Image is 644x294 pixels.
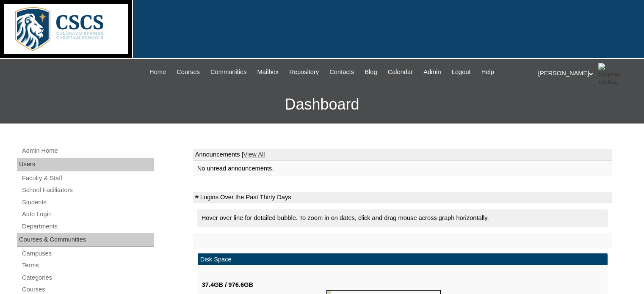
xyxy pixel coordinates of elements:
a: School Facilitators [21,185,154,195]
span: Communities [210,67,247,77]
span: Blog [365,67,377,77]
a: Calendar [384,67,417,77]
div: [PERSON_NAME] [538,63,636,84]
a: Mailbox [253,67,283,77]
span: Admin [423,67,441,77]
h3: Dashboard [4,85,640,124]
a: Faculty & Staff [21,173,154,184]
a: Admin [419,67,445,77]
a: Help [477,67,498,77]
a: Admin Home [21,146,154,156]
a: Courses [172,67,204,77]
a: Blog [360,67,381,77]
a: Auto Login [21,209,154,220]
span: Mailbox [257,67,279,77]
a: Contacts [325,67,358,77]
a: Campuses [21,248,154,259]
img: Stephanie Phillips [598,63,619,84]
a: Logout [448,67,475,77]
a: Communities [206,67,251,77]
span: Logout [452,67,471,77]
span: Help [481,67,494,77]
a: Terms [21,260,154,271]
span: Courses [177,67,200,77]
span: Calendar [388,67,413,77]
a: Home [145,67,170,77]
td: Announcements | [193,149,612,161]
td: No unread announcements. [193,161,612,176]
a: Repository [285,67,323,77]
div: 37.4GB / 976.6GB [202,280,326,289]
a: Departments [21,221,154,232]
a: View All [243,151,265,158]
td: # Logins Over the Past Thirty Days [193,192,612,203]
td: Disk Space [198,253,608,266]
span: Repository [289,67,319,77]
a: Categories [21,272,154,283]
span: Contacts [329,67,354,77]
div: Courses & Communities [17,233,154,247]
a: Students [21,197,154,208]
span: Home [149,67,166,77]
img: logo-white.png [4,4,128,54]
div: Hover over line for detailed bubble. To zoom in on dates, click and drag mouse across graph horiz... [197,209,608,227]
div: Users [17,158,154,171]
